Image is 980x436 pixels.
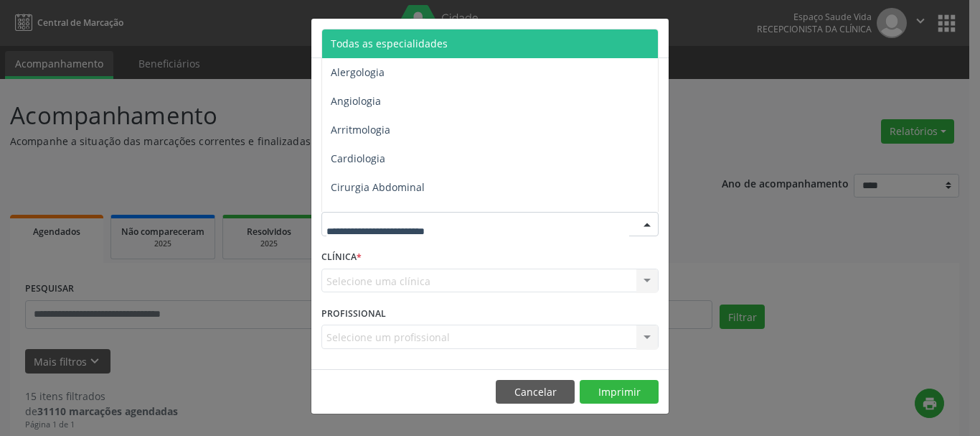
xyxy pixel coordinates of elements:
span: Todas as especialidades [331,37,448,50]
span: Angiologia [331,94,381,108]
span: Cirurgia Bariatrica [331,209,419,223]
h5: Relatório de agendamentos [321,29,486,47]
label: PROFISSIONAL [321,302,386,325]
button: Close [640,19,669,54]
span: Alergologia [331,65,385,79]
label: CLÍNICA [321,246,362,269]
span: Cirurgia Abdominal [331,180,425,194]
button: Cancelar [496,380,575,404]
button: Imprimir [580,380,659,404]
span: Cardiologia [331,152,385,165]
span: Arritmologia [331,123,390,136]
